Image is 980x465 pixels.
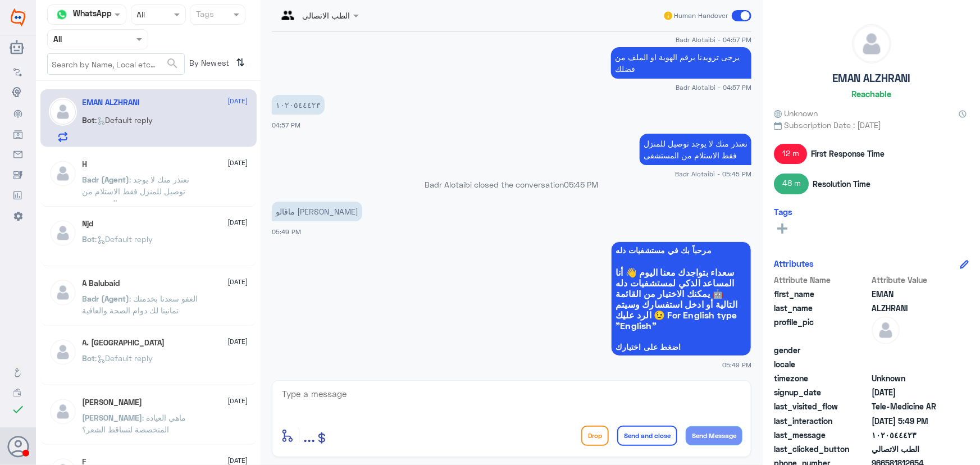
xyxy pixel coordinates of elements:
[49,98,77,126] img: defaultAdmin.png
[228,277,248,287] span: [DATE]
[774,174,809,194] span: 48 m
[228,158,248,168] span: [DATE]
[674,11,728,21] span: Human Handover
[872,415,953,427] span: 2025-09-20T14:49:20.2517879Z
[774,107,818,119] span: Unknown
[236,53,245,72] i: ⇅
[811,148,885,159] span: First Response Time
[83,234,95,244] span: Bot
[813,178,870,190] span: Resolution Time
[581,426,609,446] button: Drop
[774,386,869,398] span: signup_date
[83,115,95,125] span: Bot
[7,436,29,457] button: Avatar
[272,121,300,129] span: 04:57 PM
[228,336,248,347] span: [DATE]
[616,343,747,352] span: اضغط على اختيارك
[851,89,891,99] h6: Reachable
[194,8,214,22] div: Tags
[774,372,869,384] span: timezone
[272,179,751,190] p: Badr Alotaibi closed the conversation
[49,159,77,188] img: defaultAdmin.png
[774,288,869,300] span: first_name
[872,386,953,398] span: 2025-09-20T05:59:17.818Z
[872,288,953,300] span: EMAN
[564,180,599,189] span: 05:45 PM
[774,415,869,427] span: last_interaction
[675,169,751,179] span: Badr Alotaibi - 05:45 PM
[617,426,677,446] button: Send and close
[872,443,953,455] span: الطب الاتصالي
[832,72,910,85] h5: EMAN ALZHRANI
[228,217,248,227] span: [DATE]
[83,175,130,184] span: Badr (Agent)
[872,274,953,286] span: Attribute Value
[774,344,869,356] span: gender
[640,134,751,165] p: 20/9/2025, 5:45 PM
[83,294,198,315] span: : العفو سعدنا بخدمتك تمانينا لك دوام الصحة والعافية
[272,202,362,221] p: 20/9/2025, 5:49 PM
[676,83,751,92] span: Badr Alotaibi - 04:57 PM
[722,360,751,370] span: 05:49 PM
[11,403,25,416] i: check
[83,175,190,208] span: : نعتذر منك لا يوجد توصيل للمنزل فقط الاستلام من المستشفى
[872,302,953,314] span: ALZHRANI
[676,35,751,44] span: Badr Alotaibi - 04:57 PM
[872,429,953,441] span: ١٠٢٠٥٤٤٤٢٣
[774,119,969,131] span: Subscription Date : [DATE]
[774,358,869,370] span: locale
[616,267,747,331] span: سعداء بتواجدك معنا اليوم 👋 أنا المساعد الذكي لمستشفيات دله 🤖 يمكنك الاختيار من القائمة التالية أو...
[166,57,179,70] span: search
[774,316,869,342] span: profile_pic
[83,159,88,169] h5: H
[774,443,869,455] span: last_clicked_button
[303,425,315,445] span: ...
[83,353,95,363] span: Bot
[616,246,747,255] span: مرحباً بك في مستشفيات دله
[83,279,120,288] h5: A Balubaid
[49,279,77,307] img: defaultAdmin.png
[49,398,77,426] img: defaultAdmin.png
[11,8,25,26] img: Widebot Logo
[83,219,94,229] h5: Njd
[872,400,953,412] span: Tele-Medicine AR
[185,53,232,76] span: By Newest
[95,234,153,244] span: : Default reply
[774,302,869,314] span: last_name
[774,429,869,441] span: last_message
[872,344,953,356] span: null
[228,96,248,106] span: [DATE]
[95,353,153,363] span: : Default reply
[83,338,165,348] h5: A. Turki
[774,207,792,217] h6: Tags
[872,316,900,344] img: defaultAdmin.png
[95,115,153,125] span: : Default reply
[83,398,143,407] h5: عبدالرحمن بن عبدالله
[83,98,140,107] h5: EMAN ALZHRANI
[774,400,869,412] span: last_visited_flow
[774,144,807,164] span: 12 m
[53,6,70,23] img: whatsapp.png
[611,47,751,79] p: 20/9/2025, 4:57 PM
[272,95,325,115] p: 20/9/2025, 4:57 PM
[49,219,77,247] img: defaultAdmin.png
[166,54,179,73] button: search
[853,25,891,63] img: defaultAdmin.png
[272,228,301,235] span: 05:49 PM
[774,274,869,286] span: Attribute Name
[872,372,953,384] span: Unknown
[48,54,184,74] input: Search by Name, Local etc…
[774,258,814,268] h6: Attributes
[686,426,742,445] button: Send Message
[49,338,77,366] img: defaultAdmin.png
[83,413,143,422] span: [PERSON_NAME]
[83,294,130,303] span: Badr (Agent)
[228,396,248,406] span: [DATE]
[303,423,315,448] button: ...
[872,358,953,370] span: null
